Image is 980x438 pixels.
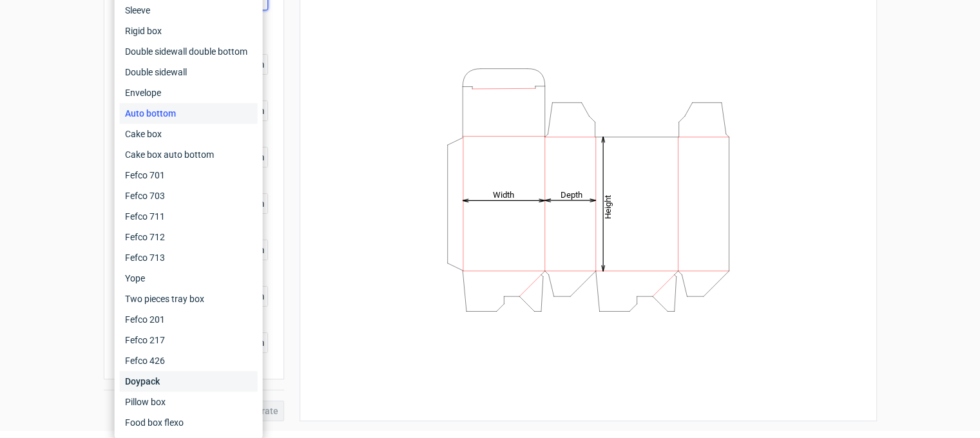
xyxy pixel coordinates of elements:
[492,189,514,199] tspan: Width
[120,144,258,165] div: Cake box auto bottom
[120,350,258,371] div: Fefco 426
[560,189,582,199] tspan: Depth
[120,227,258,247] div: Fefco 712
[120,371,258,392] div: Doypack
[120,206,258,227] div: Fefco 711
[602,195,612,218] tspan: Height
[120,165,258,186] div: Fefco 701
[120,289,258,309] div: Two pieces tray box
[120,309,258,330] div: Fefco 201
[120,41,258,62] div: Double sidewall double bottom
[120,103,258,124] div: Auto bottom
[120,186,258,206] div: Fefco 703
[120,392,258,412] div: Pillow box
[120,21,258,41] div: Rigid box
[120,82,258,103] div: Envelope
[120,62,258,82] div: Double sidewall
[120,247,258,268] div: Fefco 713
[120,124,258,144] div: Cake box
[120,330,258,350] div: Fefco 217
[120,412,258,433] div: Food box flexo
[120,268,258,289] div: Yope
